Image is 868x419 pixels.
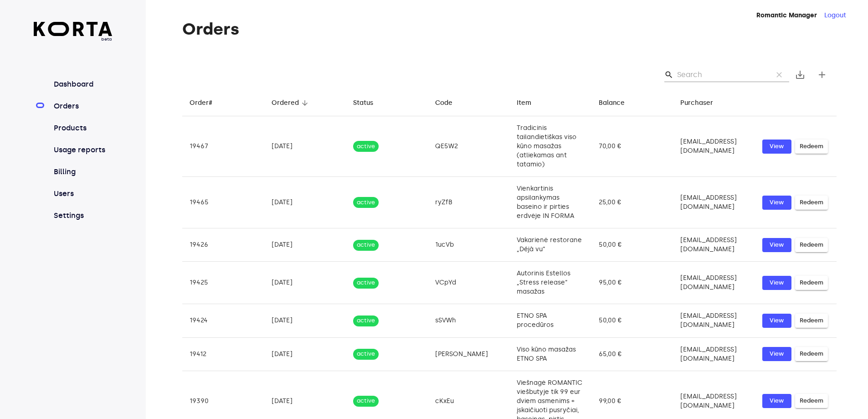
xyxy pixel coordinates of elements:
span: Code [435,98,464,109]
button: Redeem [795,238,828,252]
td: 1ucVb [428,228,510,262]
span: Redeem [800,349,823,359]
span: View [767,278,787,288]
span: View [767,197,787,208]
td: [DATE] [264,262,346,304]
span: Balance [599,98,637,109]
span: Redeem [800,240,823,250]
span: Ordered [272,98,311,109]
span: View [767,316,787,326]
button: Redeem [795,394,828,408]
span: beta [34,36,113,42]
td: 19412 [182,337,264,371]
td: [EMAIL_ADDRESS][DOMAIN_NAME] [673,116,755,177]
span: arrow_downward [301,99,309,107]
td: 95,00 € [591,262,673,304]
td: [EMAIL_ADDRESS][DOMAIN_NAME] [673,262,755,304]
a: Usage reports [52,145,113,155]
td: [DATE] [264,177,346,228]
div: Item [517,98,531,109]
button: Redeem [795,196,828,210]
button: View [762,196,791,210]
span: View [767,349,787,359]
td: 50,00 € [591,304,673,337]
td: ryZfB [428,177,510,228]
td: [DATE] [264,116,346,177]
a: Products [52,123,113,134]
td: [EMAIL_ADDRESS][DOMAIN_NAME] [673,228,755,262]
div: Status [353,98,373,109]
td: Vakarienė restorane „Déjà vu“ [509,228,591,262]
td: [EMAIL_ADDRESS][DOMAIN_NAME] [673,177,755,228]
a: Settings [52,210,113,221]
span: Item [517,98,543,109]
td: sSVWh [428,304,510,337]
button: Logout [824,11,846,20]
div: Ordered [272,98,299,109]
td: VCpYd [428,262,510,304]
td: ETNO SPA procedūros [509,304,591,337]
td: 19426 [182,228,264,262]
a: Billing [52,166,113,177]
span: Redeem [800,141,823,152]
div: Order# [190,98,212,109]
td: [PERSON_NAME] [428,337,510,371]
td: 19424 [182,304,264,337]
td: [EMAIL_ADDRESS][DOMAIN_NAME] [673,304,755,337]
td: Viso kūno masažas ETNO SPA [509,337,591,371]
span: active [353,142,379,151]
td: 70,00 € [591,116,673,177]
td: [DATE] [264,304,346,337]
span: active [353,279,379,287]
span: Redeem [800,396,823,406]
span: active [353,316,379,325]
td: 50,00 € [591,228,673,262]
div: Purchaser [680,98,713,109]
a: View [762,238,791,252]
td: Vienkartinis apsilankymas baseino ir pirties erdvėje IN FORMA [509,177,591,228]
td: Tradicinis tailandietiškas viso kūno masažas (atliekamas ant tatamio) [509,116,591,177]
td: 19425 [182,262,264,304]
span: save_alt [795,69,806,80]
button: Create new gift card [811,64,833,86]
span: View [767,240,787,250]
span: Order# [190,98,224,109]
strong: Romantic Manager [756,11,817,19]
span: add [817,69,827,80]
span: View [767,396,787,406]
img: Korta [34,22,113,36]
td: 25,00 € [591,177,673,228]
td: [DATE] [264,228,346,262]
button: View [762,394,791,408]
a: Users [52,188,113,199]
span: active [353,198,379,207]
span: active [353,241,379,249]
span: Status [353,98,385,109]
td: [EMAIL_ADDRESS][DOMAIN_NAME] [673,337,755,371]
button: Redeem [795,347,828,361]
span: View [767,141,787,152]
td: 65,00 € [591,337,673,371]
td: 19465 [182,177,264,228]
button: Export [789,64,811,86]
button: View [762,314,791,328]
span: Redeem [800,316,823,326]
button: View [762,276,791,290]
span: active [353,397,379,405]
input: Search [677,67,765,82]
td: Autorinis Estellos „Stress release“ masažas [509,262,591,304]
h1: Orders [182,20,837,38]
button: Redeem [795,314,828,328]
td: [DATE] [264,337,346,371]
div: Code [435,98,452,109]
td: 19467 [182,116,264,177]
a: Orders [52,101,113,112]
a: View [762,140,791,154]
button: View [762,347,791,361]
a: beta [34,22,113,42]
